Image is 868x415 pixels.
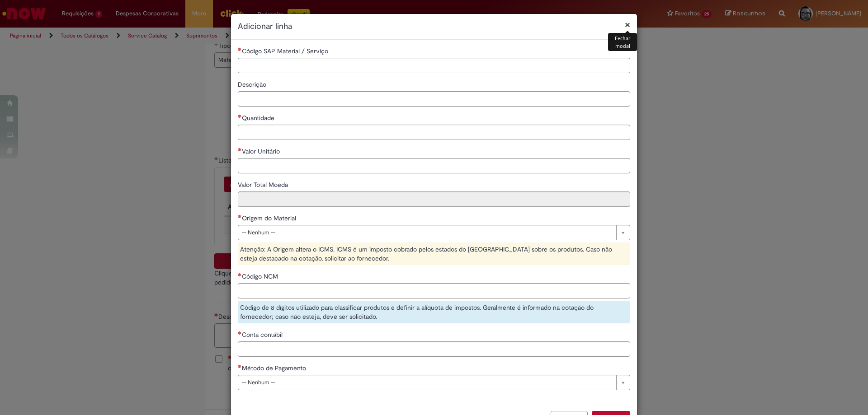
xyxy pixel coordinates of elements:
[238,125,630,140] input: Quantidade
[238,158,630,173] input: Valor Unitário
[242,214,298,222] span: Origem do Material
[242,147,282,155] span: Valor Unitário
[238,181,290,189] span: Somente leitura - Valor Total Moeda
[238,47,242,51] span: Necessários
[238,364,242,368] span: Necessários
[242,47,330,55] span: Código SAP Material / Serviço
[242,114,276,122] span: Quantidade
[238,341,630,357] input: Conta contábil
[242,225,612,240] span: -- Nenhum --
[238,331,242,335] span: Necessários
[242,272,280,280] span: Código NCM
[625,20,630,29] button: Fechar modal
[238,114,242,118] span: Necessários
[238,148,242,151] span: Necessários
[238,58,630,73] input: Código SAP Material / Serviço
[238,214,242,218] span: Necessários
[238,301,630,323] div: Código de 8 dígitos utilizado para classificar produtos e definir a alíquota de impostos. Geralme...
[242,364,308,372] span: Método de Pagamento
[238,191,630,207] input: Valor Total Moeda
[242,331,284,339] span: Conta contábil
[242,375,612,390] span: -- Nenhum --
[608,33,637,51] div: Fechar modal
[238,21,630,33] h2: Adicionar linha
[238,91,630,107] input: Descrição
[238,242,630,265] div: Atenção: A Origem altera o ICMS. ICMS é um imposto cobrado pelos estados do [GEOGRAPHIC_DATA] sob...
[238,283,630,298] input: Código NCM
[238,273,242,276] span: Necessários
[238,80,268,89] span: Descrição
